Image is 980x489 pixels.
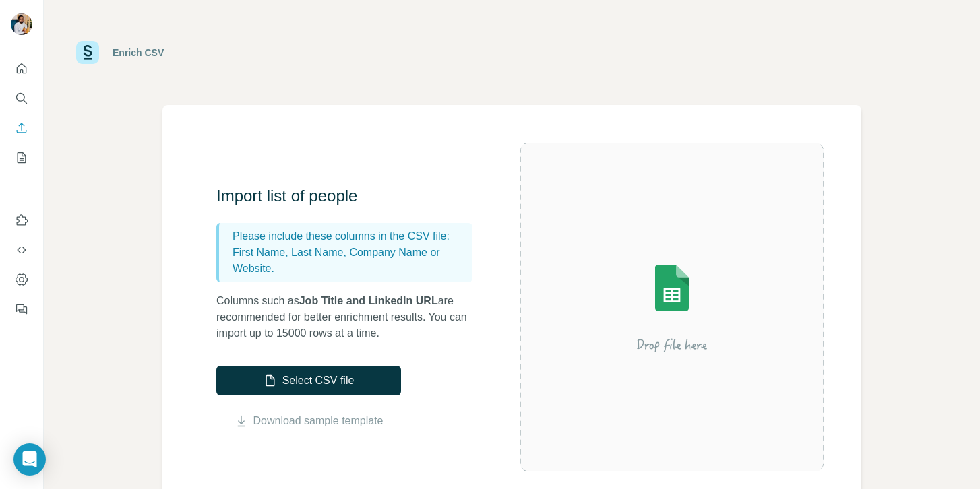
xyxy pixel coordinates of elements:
[233,228,467,244] p: Please include these columns in the CSV file:
[216,366,401,395] button: Select CSV file
[299,295,438,306] span: Job Title and LinkedIn URL
[551,226,793,388] img: Surfe Illustration - Drop file here or select below
[233,244,467,277] p: First Name, Last Name, Company Name or Website.
[11,238,32,262] button: Use Surfe API
[13,443,46,476] div: Open Intercom Messenger
[11,13,32,35] img: Avatar
[76,41,99,64] img: Surfe Logo
[11,116,32,140] button: Enrich CSV
[11,145,32,170] button: My lists
[11,267,32,292] button: Dashboard
[113,46,164,59] div: Enrich CSV
[11,57,32,81] button: Quick start
[11,297,32,321] button: Feedback
[253,413,384,429] a: Download sample template
[216,293,486,341] p: Columns such as are recommended for better enrichment results. You can import up to 15000 rows at...
[216,413,401,429] button: Download sample template
[11,86,32,110] button: Search
[11,208,32,232] button: Use Surfe on LinkedIn
[216,185,486,207] h3: Import list of people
